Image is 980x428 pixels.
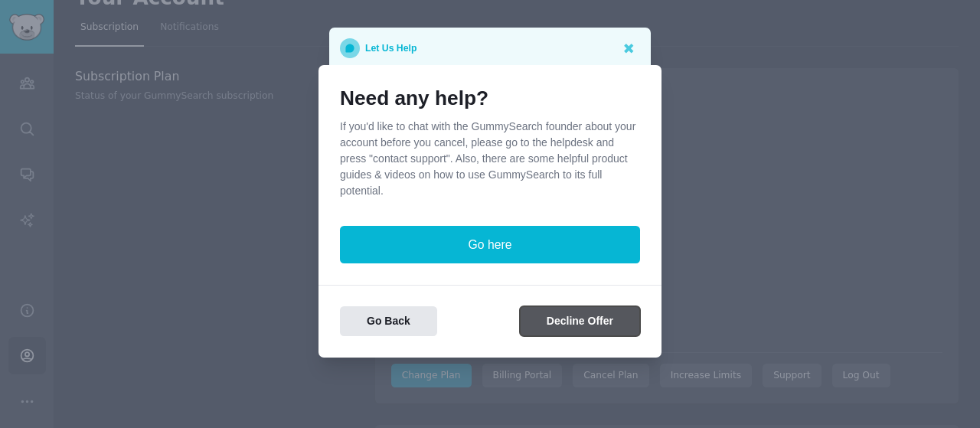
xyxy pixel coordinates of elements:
p: If you'd like to chat with the GummySearch founder about your account before you cancel, please g... [340,119,640,199]
button: Go Back [340,306,437,336]
button: Go here [340,226,640,263]
button: Decline Offer [520,306,640,336]
p: Let Us Help [365,38,416,58]
h1: Need any help? [340,87,640,111]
